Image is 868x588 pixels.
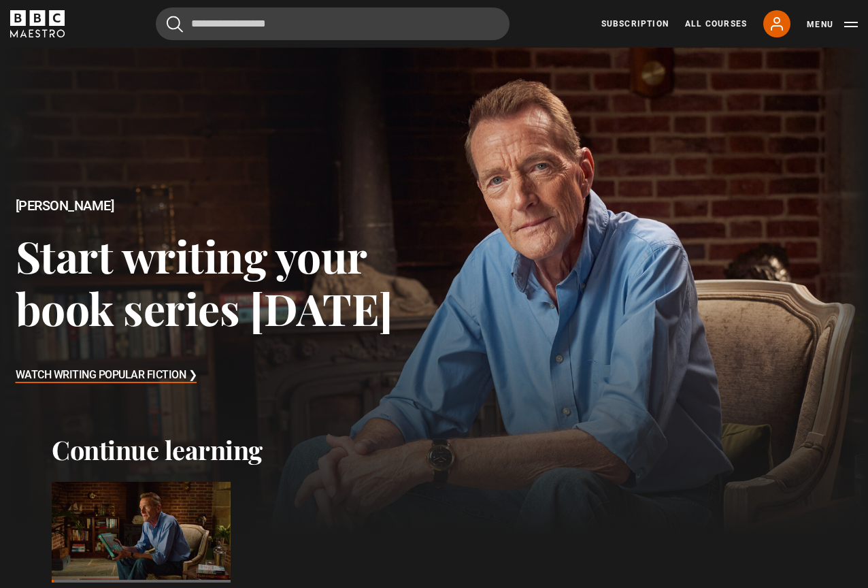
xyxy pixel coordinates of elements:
a: All Courses [685,18,747,30]
input: Search [156,7,510,40]
svg: BBC Maestro [10,10,65,37]
h2: Continue learning [52,434,816,465]
button: Toggle navigation [807,18,858,31]
a: Subscription [601,18,669,30]
button: Submit the search query [167,16,183,33]
h3: Watch Writing Popular Fiction ❯ [16,365,197,386]
h2: [PERSON_NAME] [16,198,435,214]
h3: Start writing your book series [DATE] [16,229,435,335]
